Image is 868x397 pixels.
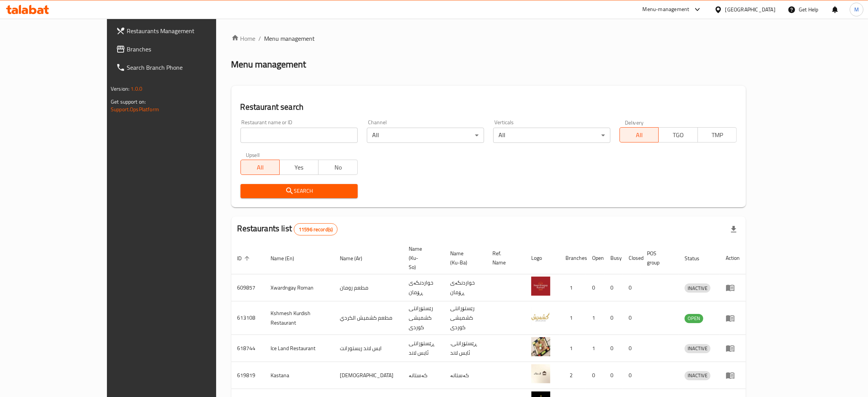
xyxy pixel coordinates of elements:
td: 0 [623,362,641,389]
button: Yes [279,160,319,175]
div: Menu [726,371,740,380]
span: Search Branch Phone [127,63,246,72]
td: 0 [623,301,641,335]
div: [GEOGRAPHIC_DATA] [725,5,776,14]
a: Restaurants Management [110,22,252,40]
span: Name (En) [271,254,304,263]
td: 0 [604,274,623,301]
td: Ice Land Restaurant [265,335,334,362]
td: 0 [586,362,604,389]
img: Xwardngay Roman [531,277,550,296]
div: Menu [726,283,740,292]
div: Export file [725,220,743,239]
td: رێستۆرانتی کشمیشى كوردى [444,301,487,335]
span: Search [247,186,352,196]
img: Kshmesh Kurdish Restaurant [531,307,550,326]
td: 0 [623,335,641,362]
span: M [854,5,859,14]
button: All [240,160,280,175]
div: Menu [726,344,740,353]
div: INACTIVE [685,344,710,353]
span: Name (Ku-Ba) [450,249,478,267]
span: Get support on: [111,97,146,107]
button: All [620,127,659,142]
td: 1 [586,301,604,335]
td: خواردنگەی ڕۆمان [403,274,444,301]
span: 1.0.0 [131,84,142,94]
td: .ڕێستۆرانتی ئایس لاند [444,335,487,362]
span: All [244,162,277,173]
td: ايس لاند ريستورانت [334,335,403,362]
td: Xwardngay Roman [265,274,334,301]
img: Kastana [531,364,550,383]
span: 11596 record(s) [294,226,337,233]
td: 1 [559,274,586,301]
th: Open [586,242,604,274]
h2: Menu management [231,58,306,70]
td: 0 [586,274,604,301]
input: Search for restaurant name or ID.. [240,128,358,143]
span: POS group [647,249,669,267]
th: Busy [604,242,623,274]
button: TMP [698,127,737,142]
a: Search Branch Phone [110,58,252,77]
td: خواردنگەی ڕۆمان [444,274,487,301]
td: کەستانە [403,362,444,389]
h2: Restaurants list [237,223,338,235]
td: Kshmesh Kurdish Restaurant [265,301,334,335]
span: ID [237,254,252,263]
img: Ice Land Restaurant [531,337,550,356]
td: مطعم كشميش الكردي [334,301,403,335]
span: INACTIVE [685,371,710,380]
span: Status [685,254,709,263]
div: Menu-management [643,5,690,14]
button: No [318,160,357,175]
td: Kastana [265,362,334,389]
a: Branches [110,40,252,58]
label: Upsell [246,152,260,157]
div: Total records count [294,223,338,235]
td: 1 [559,301,586,335]
th: Branches [559,242,586,274]
span: TGO [662,130,694,141]
td: رێستۆرانتی کشمیشى كوردى [403,301,444,335]
span: Name (Ku-So) [409,244,435,272]
td: 1 [559,335,586,362]
span: INACTIVE [685,284,710,293]
a: Support.OpsPlatform [111,104,159,114]
div: OPEN [685,314,703,323]
div: Menu [726,314,740,323]
span: Branches [127,45,246,54]
td: ڕێستۆرانتی ئایس لاند [403,335,444,362]
th: Closed [623,242,641,274]
label: Delivery [625,120,644,125]
th: Action [720,242,746,274]
div: All [493,128,610,143]
span: TMP [701,130,734,141]
span: Version: [111,84,129,94]
span: Menu management [264,34,315,43]
li: / [259,34,261,43]
button: TGO [658,127,698,142]
th: Logo [525,242,559,274]
td: مطعم رومان [334,274,403,301]
td: 1 [586,335,604,362]
span: No [322,162,354,173]
span: OPEN [685,314,703,323]
button: Search [240,184,358,198]
span: Yes [283,162,315,173]
td: کەستانە [444,362,487,389]
span: Ref. Name [493,249,516,267]
h2: Restaurant search [240,101,737,113]
td: 0 [604,301,623,335]
td: [DEMOGRAPHIC_DATA] [334,362,403,389]
td: 0 [604,335,623,362]
span: Restaurants Management [127,26,246,35]
div: INACTIVE [685,371,710,380]
span: Name (Ar) [340,254,372,263]
td: 0 [623,274,641,301]
td: 2 [559,362,586,389]
nav: breadcrumb [231,34,746,43]
td: 0 [604,362,623,389]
